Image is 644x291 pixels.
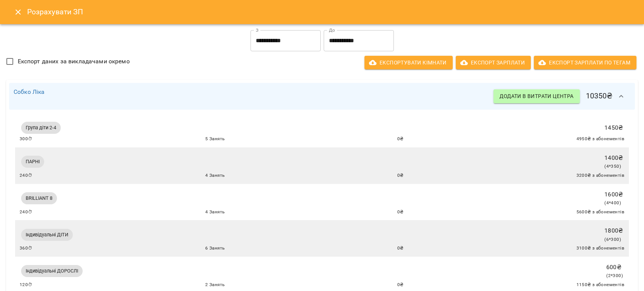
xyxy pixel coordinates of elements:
span: Додати в витрати центра [500,92,573,101]
span: 5600 ₴ з абонементів [576,208,625,216]
p: 1800 ₴ [604,226,623,235]
p: 600 ₴ [606,263,623,272]
span: 4950 ₴ з абонементів [576,135,625,143]
span: 0 ₴ [397,245,404,252]
span: 5 Занять [205,135,224,143]
span: 240 ⏱ [20,208,33,216]
span: ( 4 * 350 ) [604,164,621,169]
span: Індивідуальні ДІТИ [21,231,73,238]
span: 0 ₴ [397,172,404,179]
p: 1400 ₴ [604,153,623,162]
button: Експорт Зарплати [456,56,531,69]
p: 1450 ₴ [604,123,623,132]
button: Додати в витрати центра [493,89,579,103]
span: 2 Занять [205,281,224,289]
p: 1600 ₴ [604,190,623,199]
span: Експорт Зарплати по тегам [540,58,630,67]
button: Close [9,3,27,21]
span: ( 2 * 300 ) [606,273,623,278]
span: Експортувати кімнати [370,58,447,67]
span: 6 Занять [205,245,224,252]
span: Група діти 2-4 [21,124,61,131]
span: ( 4 * 400 ) [604,200,621,205]
span: 4 Занять [205,208,224,216]
span: Індивідуальні ДОРОСЛІ [21,268,83,274]
span: 4 Занять [205,172,224,179]
h6: Розрахувати ЗП [27,6,635,18]
button: Експортувати кімнати [364,56,453,69]
span: 120 ⏱ [20,281,33,289]
span: 0 ₴ [397,208,404,216]
button: Експорт Зарплати по тегам [534,56,636,69]
span: ( 6 * 300 ) [604,237,621,242]
span: 0 ₴ [397,135,404,143]
span: 240 ⏱ [20,172,33,179]
span: 3200 ₴ з абонементів [576,172,625,179]
span: BRILLIANT 8 [21,195,57,202]
span: 0 ₴ [397,281,404,289]
h6: 10350 ₴ [493,87,630,106]
a: Собко Ліка [14,88,45,95]
span: 360 ⏱ [20,245,33,252]
span: 300 ⏱ [20,135,33,143]
span: ПАРНІ [21,158,44,165]
span: 1150 ₴ з абонементів [576,281,625,289]
span: Експорт даних за викладачами окремо [18,57,130,66]
span: 3100 ₴ з абонементів [576,245,625,252]
span: Експорт Зарплати [462,58,525,67]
